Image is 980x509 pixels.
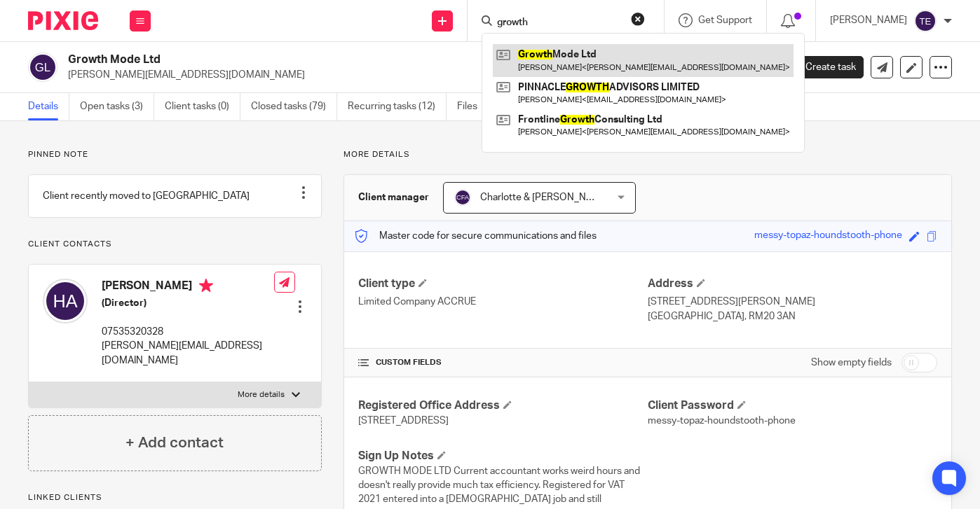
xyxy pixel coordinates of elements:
a: Open tasks (3) [80,93,154,120]
a: Client tasks (0) [165,93,240,120]
p: More details [343,149,952,160]
button: Clear [631,12,645,26]
a: Files [457,93,489,120]
p: [PERSON_NAME][EMAIL_ADDRESS][DOMAIN_NAME] [102,339,274,368]
div: messy-topaz-houndstooth-phone [754,228,902,244]
p: 07535320328 [102,325,274,339]
span: Get Support [698,15,752,25]
a: Details [28,93,69,120]
h4: Client Password [648,398,937,413]
p: [PERSON_NAME] [830,13,907,27]
h4: CUSTOM FIELDS [358,357,648,368]
img: svg%3E [28,53,57,82]
a: Recurring tasks (12) [348,93,447,120]
span: [STREET_ADDRESS] [358,416,449,426]
h3: Client manager [358,190,429,204]
p: [STREET_ADDRESS][PERSON_NAME] [648,295,937,309]
h4: [PERSON_NAME] [102,279,274,296]
h4: Registered Office Address [358,398,648,413]
img: svg%3E [454,189,471,206]
label: Show empty fields [811,356,892,370]
p: [GEOGRAPHIC_DATA], RM20 3AN [648,309,937,323]
a: Create task [782,56,864,78]
a: Closed tasks (79) [251,93,337,120]
input: Search [496,17,622,29]
h4: Address [648,277,937,291]
h4: + Add contact [125,432,224,454]
h4: Sign Up Notes [358,449,648,463]
img: svg%3E [43,279,88,323]
p: [PERSON_NAME][EMAIL_ADDRESS][DOMAIN_NAME] [68,68,761,82]
p: Limited Company ACCRUE [358,295,648,309]
p: More details [238,389,285,400]
p: Client contacts [28,239,322,250]
h5: (Director) [102,296,274,310]
h4: Client type [358,277,648,291]
img: Pixie [28,11,98,30]
img: svg%3E [914,10,937,32]
span: Charlotte & [PERSON_NAME] Accrue [480,193,644,202]
p: Pinned note [28,149,322,160]
span: messy-topaz-houndstooth-phone [648,416,796,426]
p: Master code for secure communications and files [355,229,597,243]
i: Primary [199,279,213,293]
p: Linked clients [28,492,322,503]
h2: Growth Mode Ltd [68,53,622,67]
